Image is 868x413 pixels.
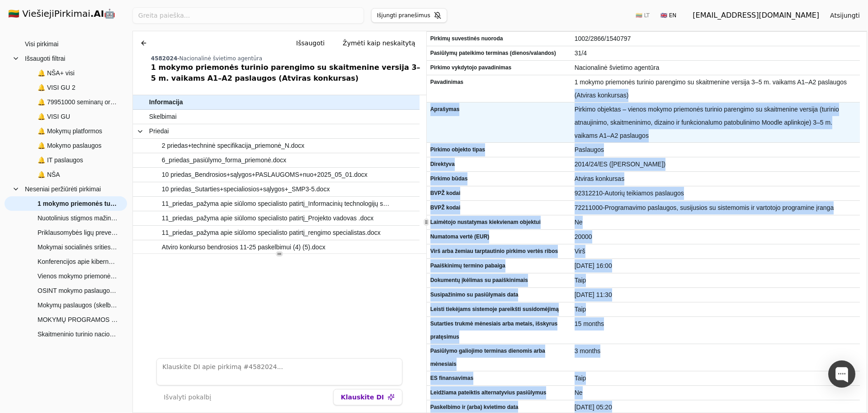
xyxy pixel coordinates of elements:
[575,317,856,330] span: 15 months
[575,32,856,45] span: 1002/2866/1540797
[430,32,567,45] span: Pirkimų suvestinės nuoroda
[90,8,104,19] strong: .AI
[575,274,856,287] span: Taip
[575,47,856,60] span: 31/4
[430,103,567,116] span: Aprašymas
[575,61,856,74] span: Nacionalinė švietimo agentūra
[38,110,70,123] span: 🔔 VISI GU
[693,10,819,21] div: [EMAIL_ADDRESS][DOMAIN_NAME]
[430,317,567,344] span: Sutarties trukmė mėnesiais arba metais, išskyrus pratęsimus
[575,372,856,385] span: Taip
[575,303,856,316] span: Taip
[25,182,101,196] span: Neseniai peržiūrėti pirkimai
[575,76,856,102] span: 1 mokymo priemonės turinio parengimo su skaitmenine versija 3–5 m. vaikams A1–A2 paslaugos (Atvir...
[575,216,856,229] span: Ne
[132,7,364,24] input: Greita paieška...
[38,255,118,268] span: Konferencijos apie kibernetinio saugumo reikalavimų įgyvendinimą organizavimo paslaugos
[151,55,423,62] div: -
[179,55,263,62] span: Nacionalinė švietimo agentūra
[38,95,118,109] span: 🔔 79951000 seminarų org pasl
[575,201,856,214] span: 72211000-Programavimo paslaugos, susijusios su sistemomis ir vartotojo programine įranga
[430,345,567,371] span: Pasiūlymo galiojimo terminas dienomis arba mėnesiais
[162,139,305,152] span: 2 priedas+techninė specifikacija_priemonė_N.docx
[335,35,423,51] button: Žymėti kaip neskaitytą
[823,7,867,24] button: Atsijungti
[371,8,447,23] button: Išjungti pranešimus
[430,230,567,243] span: Numatoma vertė (EUR)
[430,274,567,287] span: Dokumentų įkėlimas su paaiškinimais
[25,37,58,51] span: Visi pirkimai
[162,154,287,167] span: 6_priedas_pasiūlymo_forma_priemonė.docx
[430,76,567,89] span: Pavadinimas
[38,313,118,326] span: MOKYMŲ PROGRAMOS IR MEDŽIAGOS PARENGIMAS „MOODLE” INFEKCIJŲ PREVENCIJOS IR VALDYMO TEMA
[38,269,118,283] span: Vienos mokymo priemonės turinio parengimo su skaitmenine versija 3–5 m. vaikams A1–A2 paslaugų pi...
[162,212,373,225] span: 11_priedas_pažyma apie siūlomo specialisto patirtį_Projekto vadovas .docx
[575,230,856,243] span: 20000
[430,143,567,156] span: Pirkimo objekto tipas
[151,62,423,84] div: 1 mokymo priemonės turinio parengimo su skaitmenine versija 3–5 m. vaikams A1–A2 paslaugos (Atvir...
[430,158,567,171] span: Direktyva
[289,35,332,51] button: Išsaugoti
[38,124,102,138] span: 🔔 Mokymų platformos
[430,187,567,200] span: BVPŽ kodai
[38,139,102,152] span: 🔔 Mokymo paslaugos
[430,259,567,272] span: Paaiškinimų termino pabaiga
[38,298,118,312] span: Mokymų paslaugos (skelbiama apklausa)
[38,168,60,181] span: 🔔 NŠA
[430,372,567,385] span: ES finansavimas
[575,259,856,272] span: [DATE] 16:00
[162,183,330,196] span: 10 priedas_Sutarties+specialiosios+sąlygos+_SMP3-5.docx
[575,172,856,185] span: Atviras konkursas
[162,197,393,210] span: 11_priedas_pažyma apie siūlomo specialisto patirtį_Informacinių technologijų specialistas .docx
[575,288,856,301] span: [DATE] 11:30
[430,172,567,185] span: Pirkimo būdas
[575,143,856,156] span: Paslaugos
[575,158,856,171] span: 2014/24/ES ([PERSON_NAME])
[149,96,183,109] span: Informacija
[430,288,567,301] span: Susipažinimo su pasiūlymais data
[575,386,856,399] span: Ne
[430,386,567,399] span: Leidžiama pateiktis alternatyvius pasiūlymus
[575,245,856,258] span: Virš
[430,216,567,229] span: Laimėtojo nustatymas kiekvienam objektui
[38,66,75,80] span: 🔔 NŠA+ visi
[162,168,368,181] span: 10 priedas_Bendrosios+sąlygos+PASLAUGOMS+nuo+2025_05_01.docx
[38,240,118,254] span: Mokymai socialinės srities darbuotojams
[38,327,118,341] span: Skaitmeninio turinio nacionaliniam saugumui ir krašto gynybai sukūrimo ir adaptavimo paslaugos (A...
[38,284,118,297] span: OSINT mokymo paslaugos (Projektas Nr. 05-006-P-0001)
[575,103,856,142] span: Pirkimo objektas – vienos mokymo priemonės turinio parengimo su skaitmenine versija (turinio atna...
[430,245,567,258] span: Virš arba žemiau tarptautinio pirkimo vertės ribos
[38,153,83,167] span: 🔔 IT paslaugos
[151,55,177,62] span: 4582024
[333,389,402,405] button: Klauskite DI
[149,125,169,138] span: Priedai
[162,241,325,254] span: Atviro konkurso bendrosios 11-25 paskelbimui (4) (5).docx
[162,226,381,239] span: 11_priedas_pažyma apie siūlomo specialisto patirtį_rengimo specialistas.docx
[149,110,177,123] span: Skelbimai
[430,47,567,60] span: Pasiūlymų pateikimo terminas (dienos/valandos)
[430,201,567,214] span: BVPŽ kodai
[38,197,118,210] span: 1 mokymo priemonės turinio parengimo su skaitmenine versija 3–5 m. vaikams A1–A2 paslaugos (Atvir...
[38,81,75,94] span: 🔔 VISI GU 2
[25,52,65,65] span: Išsaugoti filtrai
[38,211,118,225] span: Nuotolinius stigmos mažinimo ekspertų komandos mokymai ir konsultacijos
[575,187,856,200] span: 92312210-Autorių teikiamos paslaugos
[430,303,567,316] span: Leisti tiekėjams sistemoje pareikšti susidomėjimą
[38,226,118,239] span: Priklausomybės ligų prevencijos mokymų mokytojams, tėvams ir vaikams organizavimo paslaugos
[655,8,682,23] button: 🇬🇧 EN
[430,61,567,74] span: Pirkimo vykdytojo pavadinimas
[575,345,856,358] span: 3 months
